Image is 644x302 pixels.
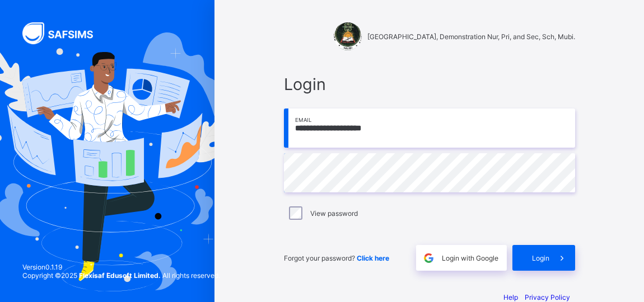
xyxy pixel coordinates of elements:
[422,252,435,265] img: google.396cfc9801f0270233282035f929180a.svg
[367,32,575,41] span: [GEOGRAPHIC_DATA], Demonstration Nur, Pri, and Sec, Sch, Mubi.
[284,74,575,94] span: Login
[532,254,549,262] span: Login
[22,263,220,271] span: Version 0.1.19
[22,22,106,44] img: SAFSIMS Logo
[310,209,358,218] label: View password
[525,293,570,301] a: Privacy Policy
[79,271,161,280] strong: Flexisaf Edusoft Limited.
[284,254,389,262] span: Forgot your password?
[22,271,220,280] span: Copyright © 2025 All rights reserved.
[357,254,389,262] a: Click here
[442,254,498,262] span: Login with Google
[503,293,518,301] a: Help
